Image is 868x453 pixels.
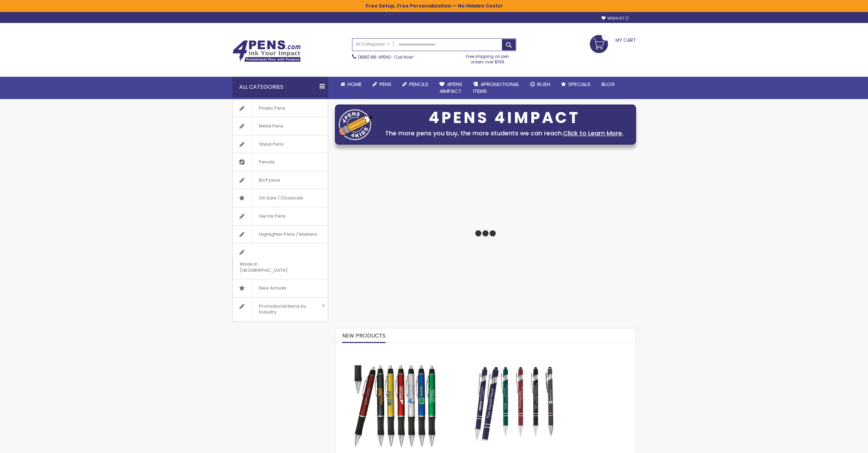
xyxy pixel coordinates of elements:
[335,77,367,92] a: Home
[434,77,468,99] a: 4Pens4impact
[348,81,362,88] span: Home
[233,99,328,117] a: Plastic Pens
[601,16,629,21] a: Wishlist
[397,77,434,92] a: Pencils
[356,41,390,47] span: All Categories
[233,117,328,135] a: Metal Pens
[352,39,393,50] a: All Categories
[233,243,328,279] a: Made in [GEOGRAPHIC_DATA]
[474,358,556,441] img: Custom Soft Touch Metal Pen - Stylus Top
[563,129,623,137] a: Click to Learn More.
[232,40,301,62] img: 4Pens Custom Pens and Promotional Products
[556,77,596,92] a: Specials
[537,81,550,88] span: Rush
[568,81,591,88] span: Specials
[233,207,328,225] a: Gel Ink Pens
[409,81,428,88] span: Pencils
[462,346,568,352] a: Custom Soft Touch Metal Pen - Stylus Top
[358,54,391,60] a: (888) 88-4PENS
[252,171,287,189] span: Bic® pens
[354,365,436,448] img: The Barton Custom Pens Special Offer
[233,171,328,189] a: Bic® pens
[601,81,615,88] span: Blog
[376,111,632,125] div: 4PENS 4IMPACT
[233,225,328,243] a: Highlighter Pens / Markers
[358,54,414,60] span: - Call Now!
[233,297,328,321] a: Promotional Items by Industry
[468,77,525,99] a: 4PROMOTIONALITEMS
[252,189,310,207] span: On Sale / Closeouts
[342,332,386,340] span: New Products
[252,207,293,225] span: Gel Ink Pens
[525,77,556,92] a: Rush
[252,279,293,297] span: New Arrivals
[252,225,324,243] span: Highlighter Pens / Markers
[233,279,328,297] a: New Arrivals
[252,135,290,153] span: Stylus Pens
[252,297,320,321] span: Promotional Items by Industry
[439,81,462,95] span: 4Pens 4impact
[596,77,620,92] a: Blog
[335,346,455,352] a: The Barton Custom Pens Special Offer
[233,135,328,153] a: Stylus Pens
[473,81,519,95] span: 4PROMOTIONAL ITEMS
[233,153,328,171] a: Pencils
[233,189,328,207] a: On Sale / Closeouts
[252,117,290,135] span: Metal Pens
[339,109,373,140] img: four_pen_logo.png
[233,255,311,279] span: Made in [GEOGRAPHIC_DATA]
[232,77,328,97] div: All Categories
[252,99,292,117] span: Plastic Pens
[252,153,282,171] span: Pencils
[459,51,516,65] div: Free shipping on pen orders over $199
[379,81,391,88] span: Pens
[376,128,632,138] div: The more pens you buy, the more students we can reach.
[367,77,397,92] a: Pens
